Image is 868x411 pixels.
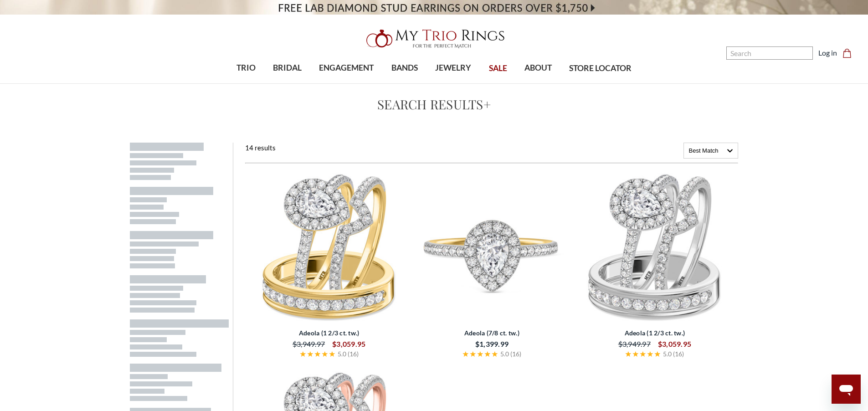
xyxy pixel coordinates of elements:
[842,47,857,58] a: Cart with 0 items
[264,53,310,83] a: BRIDAL
[435,62,471,74] span: JEWELRY
[726,46,813,60] input: Search and use arrows or TAB to navigate results
[361,24,507,53] img: My Trio Rings
[524,62,552,74] span: ABOUT
[310,53,382,83] a: ENGAGEMENT
[236,62,256,74] span: TRIO
[480,54,515,83] a: SALE
[534,83,543,84] button: submenu toggle
[391,62,418,74] span: BANDS
[283,83,292,84] button: submenu toggle
[832,375,861,404] iframe: Button to launch messaging window
[818,47,837,58] a: Log in
[383,53,426,83] a: BANDS
[569,62,632,74] span: STORE LOCATOR
[449,83,458,84] button: submenu toggle
[842,49,852,58] svg: cart.cart_preview
[273,62,302,74] span: BRIDAL
[426,53,480,83] a: JEWELRY
[342,83,351,84] button: submenu toggle
[560,54,640,83] a: STORE LOCATOR
[489,62,507,74] span: SALE
[252,24,616,53] a: My Trio Rings
[112,95,757,114] h1: Search Results+
[400,83,409,84] button: submenu toggle
[319,62,374,74] span: ENGAGEMENT
[241,83,251,84] button: submenu toggle
[228,53,264,83] a: TRIO
[516,53,560,83] a: ABOUT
